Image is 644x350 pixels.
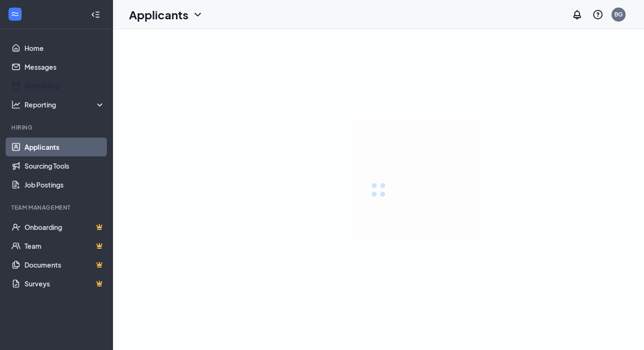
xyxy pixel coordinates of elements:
[24,175,105,194] a: Job Postings
[24,39,105,57] a: Home
[11,203,103,212] div: Team Management
[24,236,105,255] a: TeamCrown
[10,9,20,19] svg: WorkstreamLogo
[614,10,623,18] div: BG
[129,7,188,23] h1: Applicants
[192,9,203,20] svg: ChevronDown
[24,255,105,274] a: DocumentsCrown
[592,9,604,20] svg: QuestionInfo
[24,76,105,95] a: Scheduling
[91,10,100,19] svg: Collapse
[572,9,583,20] svg: Notifications
[24,156,105,175] a: Sourcing Tools
[24,274,105,293] a: SurveysCrown
[24,218,105,236] a: OnboardingCrown
[24,57,105,76] a: Messages
[24,100,105,109] div: Reporting
[11,123,103,131] div: Hiring
[24,138,105,156] a: Applicants
[11,100,21,109] svg: Analysis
